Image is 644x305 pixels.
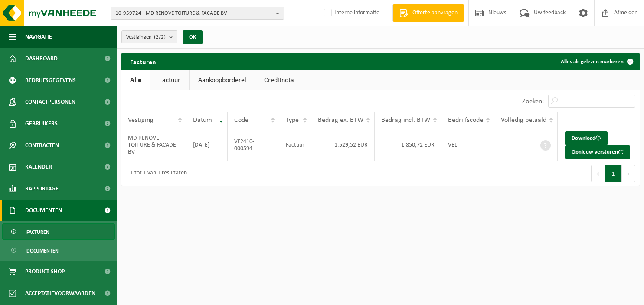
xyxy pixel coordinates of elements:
button: Next [622,165,635,182]
a: Aankoopborderel [190,70,255,90]
a: Offerte aanvragen [392,4,464,22]
span: Vestigingen [126,31,166,44]
a: Alle [121,70,150,90]
span: Type [286,117,299,124]
span: Bedrag ex. BTW [318,117,363,124]
div: 1 tot 1 van 1 resultaten [126,166,187,181]
span: Product Shop [25,261,65,282]
span: Gebruikers [25,113,58,134]
button: Vestigingen(2/2) [121,30,177,43]
span: Volledig betaald [501,117,546,124]
button: 1 [605,165,622,182]
span: Documenten [26,243,59,259]
span: Kalender [25,156,52,178]
td: Factuur [279,128,311,161]
span: Offerte aanvragen [410,9,460,17]
span: Bedrag incl. BTW [381,117,430,124]
a: Documenten [2,242,115,259]
h2: Facturen [121,53,165,70]
td: VEL [441,128,494,161]
a: Creditnota [255,70,303,90]
button: 10-959724 - MD RENOVE TOITURE & FACADE BV [111,7,284,20]
td: [DATE] [186,128,228,161]
a: Facturen [2,223,115,240]
count: (2/2) [154,34,166,40]
td: VF2410-000594 [228,128,279,161]
button: Alles als gelezen markeren [554,53,639,70]
button: Opnieuw versturen [565,145,630,159]
button: OK [183,30,203,44]
a: Download [565,131,608,145]
button: Previous [591,165,605,182]
span: Bedrijfscode [448,117,483,124]
td: MD RENOVE TOITURE & FACADE BV [121,128,186,161]
span: Dashboard [25,48,58,69]
span: Datum [193,117,212,124]
span: Acceptatievoorwaarden [25,282,95,304]
span: Documenten [25,200,62,221]
span: Contracten [25,134,59,156]
span: Navigatie [25,26,52,48]
label: Interne informatie [322,7,379,20]
span: 10-959724 - MD RENOVE TOITURE & FACADE BV [115,7,272,20]
td: 1.529,52 EUR [311,128,375,161]
td: 1.850,72 EUR [375,128,441,161]
span: Rapportage [25,178,59,200]
span: Vestiging [128,117,154,124]
label: Zoeken: [522,98,544,105]
a: Factuur [150,70,189,90]
span: Code [234,117,248,124]
span: Contactpersonen [25,91,75,113]
span: Bedrijfsgegevens [25,69,76,91]
span: Facturen [26,224,49,240]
